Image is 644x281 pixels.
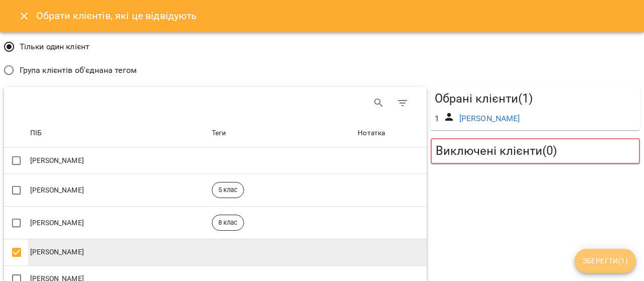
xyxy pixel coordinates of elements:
[212,127,226,139] div: Sort
[358,127,385,139] div: Sort
[390,91,415,115] button: Фільтр
[28,174,210,207] td: [PERSON_NAME]
[358,127,385,139] div: Нотатка
[367,91,391,115] button: Search
[28,207,210,239] td: [PERSON_NAME]
[583,255,628,267] span: Зберегти ( 1 )
[212,127,226,139] div: Теги
[20,41,90,53] span: Тільки один клієнт
[30,127,42,139] div: ПІБ
[459,114,520,123] a: [PERSON_NAME]
[4,87,427,119] div: Table Toolbar
[36,8,197,24] h6: Обрати клієнтів, які це відвідують
[30,127,42,139] div: Sort
[436,143,635,159] h5: Виключені клієнти ( 0 )
[12,4,36,28] button: Close
[435,91,636,107] h5: Обрані клієнти ( 1 )
[212,218,244,227] span: 8 клас
[575,249,636,273] button: Зберегти(1)
[433,111,441,127] div: 1
[30,127,208,139] span: ПІБ
[28,239,210,266] td: [PERSON_NAME]
[212,185,244,195] span: 5 клас
[20,64,137,76] span: Група клієнтів об'єднана тегом
[358,127,425,139] span: Нотатка
[212,127,354,139] span: Теги
[28,148,210,174] td: [PERSON_NAME]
